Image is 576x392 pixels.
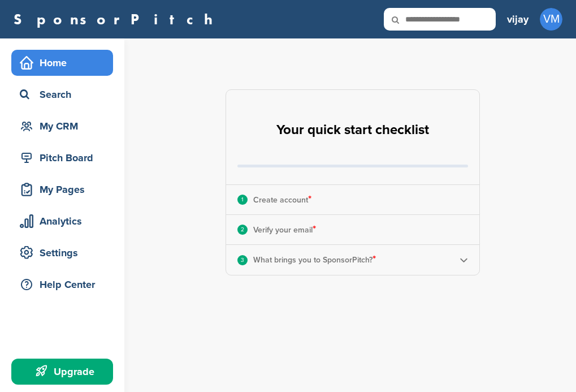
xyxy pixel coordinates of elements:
div: Search [17,84,113,105]
div: 3 [237,255,248,265]
div: Settings [17,243,113,263]
p: What brings you to SponsorPitch? [253,252,376,267]
div: 1 [237,195,248,205]
a: Home [11,50,113,76]
h3: vijay [507,11,529,27]
a: Help Center [11,272,113,298]
a: Settings [11,240,113,266]
div: My Pages [17,179,113,200]
a: SponsorPitch [14,12,220,27]
div: Pitch Board [17,148,113,168]
div: Home [17,53,113,73]
p: Verify your email [253,222,316,237]
a: My Pages [11,176,113,203]
p: Create account [253,192,311,207]
div: Help Center [17,274,113,295]
a: My CRM [11,113,113,139]
span: VM [540,8,562,31]
a: Search [11,81,113,107]
div: 2 [237,225,248,235]
div: My CRM [17,116,113,136]
img: Checklist arrow 2 [460,256,468,264]
a: Upgrade [11,359,113,385]
a: Pitch Board [11,145,113,171]
div: Analytics [17,211,113,231]
a: Analytics [11,208,113,234]
div: Upgrade [17,361,113,382]
a: vijay [507,7,529,32]
h2: Your quick start checklist [276,118,429,143]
